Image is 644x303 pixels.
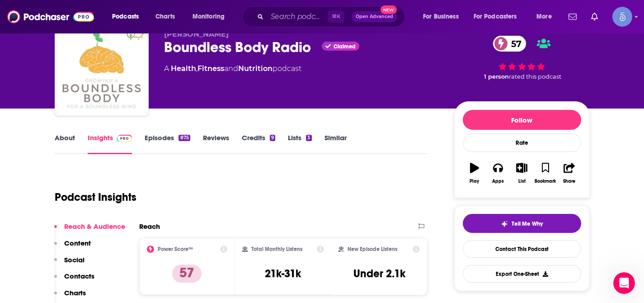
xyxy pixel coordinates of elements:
img: Podchaser Pro [117,135,132,142]
span: Monitoring [193,10,225,23]
span: For Business [423,10,459,23]
h3: 21k-31k [265,267,301,280]
div: Share [563,179,575,184]
p: Reach & Audience [64,222,125,231]
button: Share [557,157,581,189]
iframe: Intercom live chat [613,272,635,294]
button: Follow [463,110,581,130]
p: 57 [172,265,202,283]
h2: Total Monthly Listens [251,246,302,252]
button: Social [54,256,85,272]
span: and [224,64,238,73]
span: Podcasts [112,10,139,23]
p: Social [64,256,85,264]
button: Reach & Audience [54,222,125,239]
div: Apps [492,179,504,184]
a: Credits9 [242,133,275,154]
span: Logged in as Spiral5-G1 [612,7,632,27]
span: 57 [502,36,526,52]
span: New [381,5,397,14]
a: Reviews [203,133,229,154]
a: InsightsPodchaser Pro [88,133,132,154]
a: Similar [324,133,347,154]
div: 9 [270,135,275,141]
a: Charts [150,9,180,24]
a: Contact This Podcast [463,240,581,258]
button: tell me why sparkleTell Me Why [463,214,581,233]
img: Boundless Body Radio [56,24,147,114]
span: Open Advanced [356,14,393,19]
img: tell me why sparkle [501,220,508,227]
a: Episodes875 [145,133,190,154]
button: Open AdvancedNew [352,11,397,22]
div: Play [470,179,479,184]
a: Show notifications dropdown [565,9,580,24]
a: Fitness [197,64,224,73]
input: Search podcasts, credits, & more... [267,9,328,24]
h2: Reach [139,222,160,231]
span: , [196,64,197,73]
div: Rate [463,133,581,152]
span: 1 person [484,73,509,80]
a: Show notifications dropdown [588,9,602,24]
button: Apps [486,157,510,189]
a: Lists3 [288,133,311,154]
div: 875 [179,135,190,141]
h1: Podcast Insights [55,190,136,204]
div: 57 1 personrated this podcast [454,30,590,86]
h2: Power Score™ [158,246,193,252]
div: List [518,179,526,184]
h2: New Episode Listens [348,246,397,252]
button: open menu [186,9,236,24]
span: ⌘ K [328,11,344,23]
button: Content [54,239,91,256]
button: Export One-Sheet [463,265,581,283]
span: More [536,10,552,23]
button: open menu [106,9,150,24]
span: For Podcasters [474,10,517,23]
span: Charts [155,10,175,23]
button: Play [463,157,486,189]
div: Search podcasts, credits, & more... [251,6,414,27]
h3: Under 2.1k [353,267,405,280]
p: Contacts [64,272,94,280]
span: Tell Me Why [512,220,543,227]
button: open menu [530,9,563,24]
a: About [55,133,75,154]
span: Claimed [334,44,356,49]
p: Charts [64,289,86,297]
a: Health [171,64,196,73]
a: 57 [493,36,526,52]
div: A podcast [164,63,301,74]
button: List [510,157,533,189]
span: rated this podcast [509,73,561,80]
button: Bookmark [534,157,557,189]
button: Contacts [54,272,94,289]
img: User Profile [612,7,632,27]
div: Bookmark [535,179,556,184]
button: open menu [417,9,470,24]
button: open menu [468,9,530,24]
button: Show profile menu [612,7,632,27]
div: 3 [306,135,311,141]
p: Content [64,239,91,247]
img: Podchaser - Follow, Share and Rate Podcasts [7,8,94,25]
span: [PERSON_NAME] [164,30,229,38]
a: Nutrition [238,64,273,73]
